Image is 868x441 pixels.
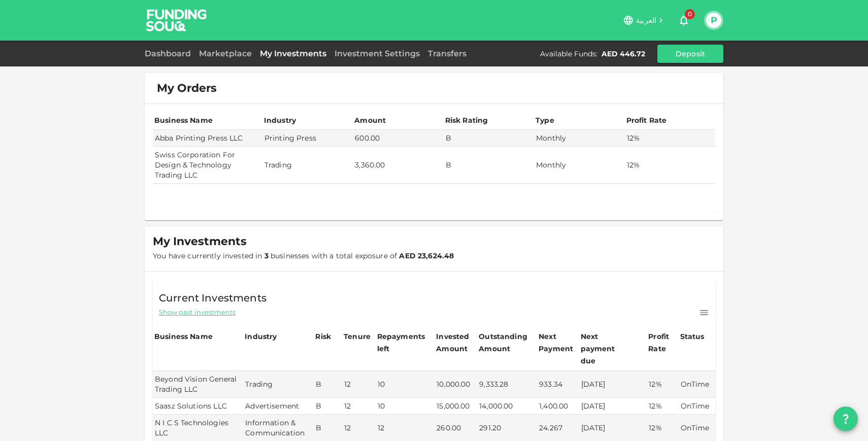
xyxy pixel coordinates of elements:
[344,330,371,343] div: Tenure
[680,330,706,343] div: Status
[477,398,537,415] td: 14,000.00
[315,330,336,343] div: Risk
[154,114,213,126] div: Business Name
[154,330,213,343] div: Business Name
[159,290,266,306] span: Current Investments
[377,330,428,355] div: Repayments left
[264,114,296,126] div: Industry
[477,371,537,398] td: 9,333.28
[153,130,262,147] td: Abba Printing Press LLC
[354,114,386,126] div: Amount
[679,371,715,398] td: OnTime
[153,398,243,415] td: Saasz Solutions LLC
[479,330,529,355] div: Outstanding Amount
[648,330,677,355] div: Profit Rate
[256,49,330,58] a: My Investments
[243,371,314,398] td: Trading
[436,330,476,355] div: Invested Amount
[685,9,695,19] span: 0
[153,147,262,184] td: Swiss Corporation For Design & Technology Trading LLC
[657,45,723,63] button: Deposit
[579,398,647,415] td: [DATE]
[314,371,342,398] td: B
[647,371,678,398] td: 12%
[424,49,471,58] a: Transfers
[540,49,597,59] div: Available Funds :
[195,49,256,58] a: Marketplace
[539,330,578,355] div: Next Payment
[626,114,667,126] div: Profit Rate
[399,251,454,260] strong: AED 23,624.48
[243,398,314,415] td: Advertisement
[537,371,579,398] td: 933.34
[376,398,435,415] td: 10
[376,371,435,398] td: 10
[636,16,656,25] span: العربية
[159,308,236,317] span: Show past investments
[145,49,195,58] a: Dashboard
[679,398,715,415] td: OnTime
[157,81,217,95] span: My Orders
[581,330,631,367] div: Next payment due
[342,371,376,398] td: 12
[264,251,269,260] strong: 3
[262,130,353,147] td: Printing Press
[625,147,716,184] td: 12%
[435,398,477,415] td: 15,000.00
[330,49,424,58] a: Investment Settings
[674,10,694,30] button: 0
[536,114,556,126] div: Type
[153,251,454,260] span: You have currently invested in businesses with a total exposure of
[444,147,534,184] td: B
[435,371,477,398] td: 10,000.00
[444,130,534,147] td: B
[245,330,277,343] div: Industry
[445,114,488,126] div: Risk Rating
[647,398,678,415] td: 12%
[262,147,353,184] td: Trading
[153,371,243,398] td: Beyond Vision General Trading LLC
[353,147,443,184] td: 3,360.00
[353,130,443,147] td: 600.00
[534,130,624,147] td: Monthly
[153,234,247,249] span: My Investments
[833,406,858,431] button: question
[342,398,376,415] td: 12
[579,371,647,398] td: [DATE]
[534,147,624,184] td: Monthly
[314,398,342,415] td: B
[706,13,721,28] button: P
[602,49,645,59] div: AED 446.72
[537,398,579,415] td: 1,400.00
[625,130,716,147] td: 12%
